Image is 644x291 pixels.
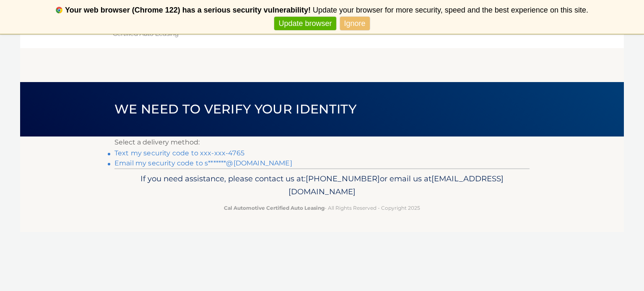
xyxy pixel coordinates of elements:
span: Update your browser for more security, speed and the best experience on this site. [313,6,588,14]
b: Your web browser (Chrome 122) has a serious security vulnerability! [65,6,311,14]
a: Text my security code to xxx-xxx-4765 [114,149,244,157]
a: Update browser [274,17,336,31]
strong: Cal Automotive Certified Auto Leasing [224,205,325,211]
a: Email my security code to s*******@[DOMAIN_NAME] [114,159,292,167]
span: [PHONE_NUMBER] [306,174,380,183]
a: Ignore [340,17,370,31]
p: - All Rights Reserved - Copyright 2025 [120,203,524,212]
p: If you need assistance, please contact us at: or email us at [120,172,524,199]
span: We need to verify your identity [114,101,356,117]
p: Select a delivery method: [114,136,530,148]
